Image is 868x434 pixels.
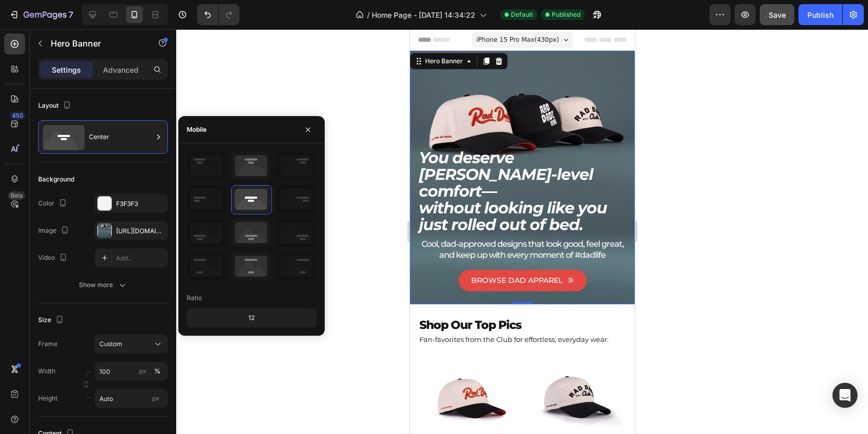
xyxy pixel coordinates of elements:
[38,367,55,376] label: Width
[95,362,168,381] input: px%
[798,4,842,25] button: Publish
[807,9,833,20] div: Publish
[38,276,168,294] button: Show more
[38,197,69,211] div: Color
[154,367,161,376] div: %
[197,4,239,25] div: Undo/Redo
[95,335,168,353] button: Custom
[410,29,635,434] iframe: Design area
[832,383,858,408] div: Open Intercom Messenger
[136,365,149,378] button: %
[116,226,165,236] div: [URL][DOMAIN_NAME]
[95,389,168,408] input: px
[152,394,159,402] span: px
[103,64,139,75] p: Advanced
[116,199,165,209] div: F3F3F3
[187,125,207,134] div: Mobile
[511,10,533,19] span: Default
[116,254,165,263] div: Add...
[79,280,128,290] div: Show more
[151,365,164,378] button: px
[38,313,66,327] div: Size
[552,10,580,19] span: Published
[4,4,78,25] button: 7
[187,293,202,303] div: Ratio
[38,224,71,238] div: Image
[760,4,794,25] button: Save
[89,125,153,149] div: Center
[115,318,216,420] a: The Lifestyle Snapback - Sand + Jet Black
[99,339,122,349] span: Custom
[68,8,73,21] p: 7
[769,10,786,19] span: Save
[367,9,370,20] span: /
[38,99,73,113] div: Layout
[52,64,81,75] p: Settings
[51,37,140,50] p: Hero Banner
[38,175,74,184] div: Background
[38,394,58,403] label: Height
[10,111,25,120] div: 450
[8,191,25,200] div: Beta
[372,9,475,20] span: Home Page - [DATE] 14:34:22
[8,318,110,420] a: The Flagship Snapback - Sand + Rad Red
[38,339,58,349] label: Frame
[189,311,314,325] div: 12
[139,367,146,376] div: px
[38,251,70,265] div: Video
